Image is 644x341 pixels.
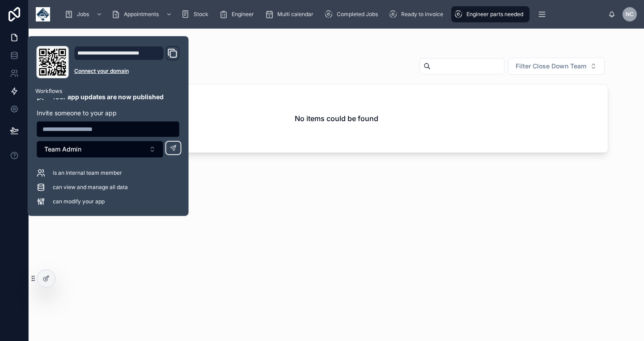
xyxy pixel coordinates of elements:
[52,93,164,101] p: Your app updates are now published
[36,7,50,21] img: App logo
[57,4,608,24] div: scrollable content
[386,6,449,22] a: Ready to invoice
[35,88,62,95] div: Workflows
[466,11,523,18] span: Engineer parts needed
[37,109,180,118] p: Invite someone to your app
[337,11,378,18] span: Completed Jobs
[626,11,634,18] span: NC
[262,6,320,22] a: Multi calendar
[178,6,215,22] a: Stock
[74,67,180,75] a: Connect your domain
[44,145,81,154] span: Team Admin
[53,198,105,205] span: can modify your app
[508,58,605,75] button: Select Button
[277,11,314,18] span: Multi calendar
[295,113,378,124] h2: No items could be found
[232,11,254,18] span: Engineer
[401,11,443,18] span: Ready to invoice
[194,11,208,18] span: Stock
[77,11,89,18] span: Jobs
[53,184,128,191] span: can view and manage all data
[124,11,159,18] span: Appointments
[62,6,107,22] a: Jobs
[109,6,177,22] a: Appointments
[516,62,586,71] span: Filter Close Down Team
[53,169,122,177] span: is an internal team member
[216,6,260,22] a: Engineer
[74,46,180,78] div: Domain and Custom Link
[322,6,384,22] a: Completed Jobs
[451,6,530,22] a: Engineer parts needed
[37,141,164,158] button: Select Button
